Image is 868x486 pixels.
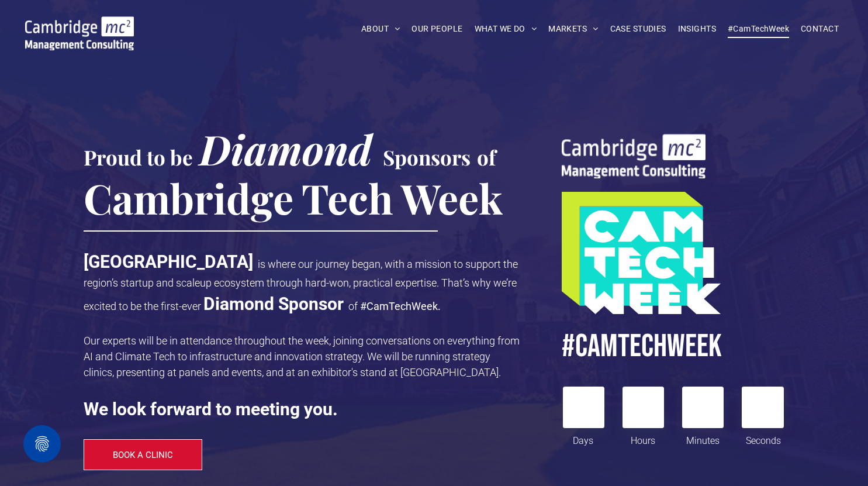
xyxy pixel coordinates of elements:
[84,399,338,419] strong: We look forward to meeting you.
[25,16,134,50] img: Cambridge MC Logo, digital transformation
[469,20,543,38] a: WHAT WE DO
[84,143,193,171] span: Proud to be
[604,20,672,38] a: CASE STUDIES
[562,327,722,366] span: #CamTECHWEEK
[84,251,253,272] strong: [GEOGRAPHIC_DATA]
[84,258,518,312] span: is where our journey began, with a mission to support the region’s startup and scaleup ecosystem ...
[562,192,721,314] img: digital transformation
[84,170,503,225] span: Cambridge Tech Week
[355,20,406,38] a: ABOUT
[25,18,134,30] a: Your Business Transformed | Cambridge Management Consulting
[113,450,173,460] span: BOOK A CLINIC
[722,20,795,38] a: #CamTechWeek
[795,20,845,38] a: CONTACT
[84,335,520,378] span: Our experts will be in attendance throughout the week, joining conversations on everything from A...
[84,439,203,470] a: BOOK A CLINIC
[348,300,358,312] span: of
[383,143,471,171] span: Sponsors
[623,428,663,448] div: Hours
[199,121,372,176] span: Diamond
[360,300,441,312] span: #CamTechWeek.
[743,428,784,448] div: Seconds
[562,134,706,178] img: sustainability
[203,294,344,314] strong: Diamond Sponsor
[542,20,604,38] a: MARKETS
[563,428,604,448] div: Days
[672,20,722,38] a: INSIGHTS
[406,20,468,38] a: OUR PEOPLE
[477,143,496,171] span: of
[683,428,724,448] div: Minutes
